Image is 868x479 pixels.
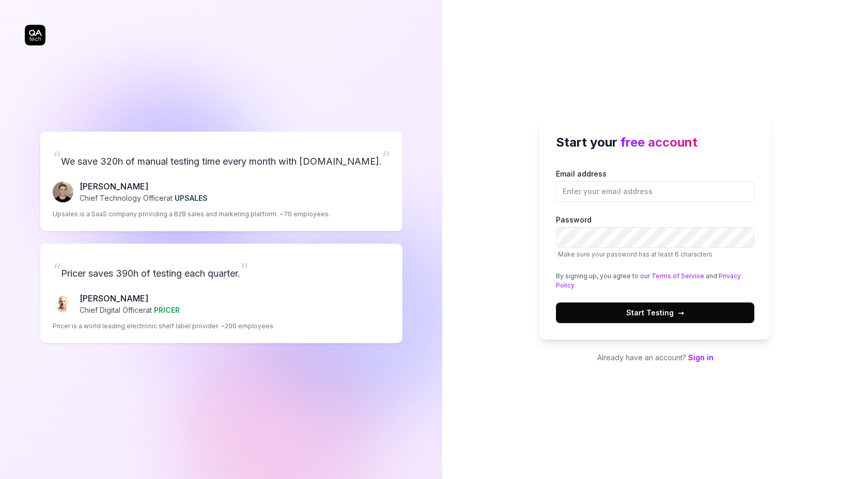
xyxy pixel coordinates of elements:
[556,214,754,259] label: Password
[53,210,330,219] p: Upsales is a SaaS company providing a B2B sales and marketing platform. ~70 employees.
[53,322,275,331] p: Pricer is a world leading electronic shelf label provider. ~200 employees.
[556,181,754,202] input: Email address
[53,182,73,202] img: Fredrik Seidl
[53,256,390,284] p: Pricer saves 390h of testing each quarter.
[40,244,402,343] a: “Pricer saves 390h of testing each quarter.”Chris Chalkitis[PERSON_NAME]Chief Digital Officerat P...
[154,306,180,314] span: PRICER
[652,272,704,280] a: Terms of Service
[80,180,208,193] p: [PERSON_NAME]
[240,259,249,281] span: ”
[556,227,754,248] input: PasswordMake sure your password has at least 6 characters
[556,133,754,152] h2: Start your
[621,135,698,150] span: free account
[556,272,741,289] a: Privacy Policy
[626,307,684,318] span: Start Testing
[539,352,771,363] p: Already have an account?
[556,168,754,202] label: Email address
[678,307,684,318] span: →
[558,250,712,258] span: Make sure your password has at least 6 characters
[556,272,754,290] div: By signing up, you agree to our and
[53,144,390,172] p: We save 320h of manual testing time every month with [DOMAIN_NAME].
[80,305,180,315] p: Chief Digital Officer at
[80,193,208,203] p: Chief Technology Officer at
[80,292,180,305] p: [PERSON_NAME]
[175,194,208,202] span: UPSALES
[53,259,61,281] span: “
[53,147,61,169] span: “
[382,147,390,169] span: ”
[40,132,402,231] a: “We save 320h of manual testing time every month with [DOMAIN_NAME].”Fredrik Seidl[PERSON_NAME]Ch...
[53,294,73,314] img: Chris Chalkitis
[556,302,754,323] button: Start Testing→
[688,353,714,362] a: Sign in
